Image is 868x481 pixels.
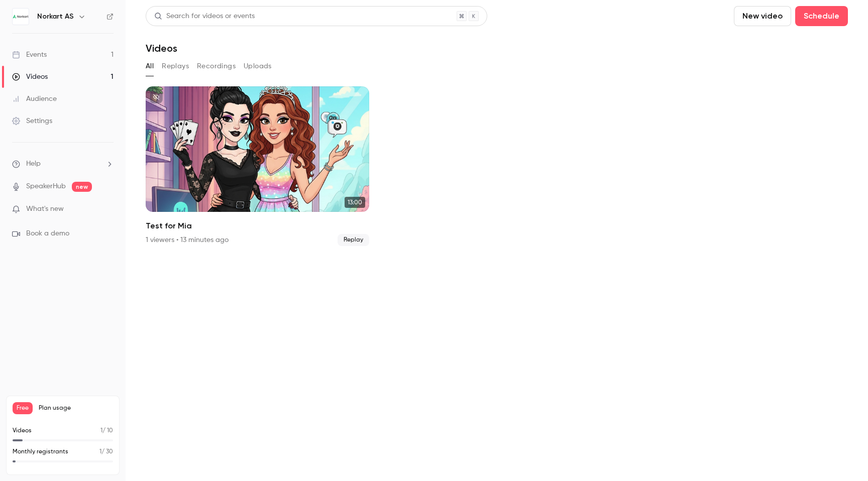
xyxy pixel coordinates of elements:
span: Help [26,159,41,169]
img: Norkart AS [13,9,29,25]
a: SpeakerHub [26,181,66,192]
div: Settings [12,116,52,126]
button: Replays [162,58,189,74]
span: new [72,182,92,192]
button: Recordings [197,58,236,74]
li: Test for Mia [146,86,369,246]
p: Monthly registrants [13,447,68,456]
span: Plan usage [39,404,113,412]
button: All [146,58,154,74]
p: / 10 [100,426,113,435]
span: 1 [99,449,101,455]
h6: Norkart AS [37,12,74,22]
button: New video [734,6,791,26]
h2: Test for Mia [146,220,369,232]
div: Audience [12,94,57,104]
span: Replay [338,234,369,246]
div: Search for videos or events [154,11,255,22]
span: Book a demo [26,228,69,239]
p: / 30 [99,447,113,456]
span: 1 [100,428,102,434]
span: 13:00 [345,197,365,208]
div: Events [12,50,47,60]
h1: Videos [146,42,177,54]
span: What's new [26,204,64,214]
section: Videos [146,6,848,475]
div: 1 viewers • 13 minutes ago [146,235,229,245]
button: Schedule [795,6,848,26]
li: help-dropdown-opener [12,159,114,169]
a: 13:00Test for Mia1 viewers • 13 minutes agoReplay [146,86,369,246]
ul: Videos [146,86,848,246]
div: Videos [12,72,48,82]
button: unpublished [150,90,163,103]
p: Videos [13,426,32,435]
span: Free [13,402,33,414]
button: Uploads [244,58,272,74]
